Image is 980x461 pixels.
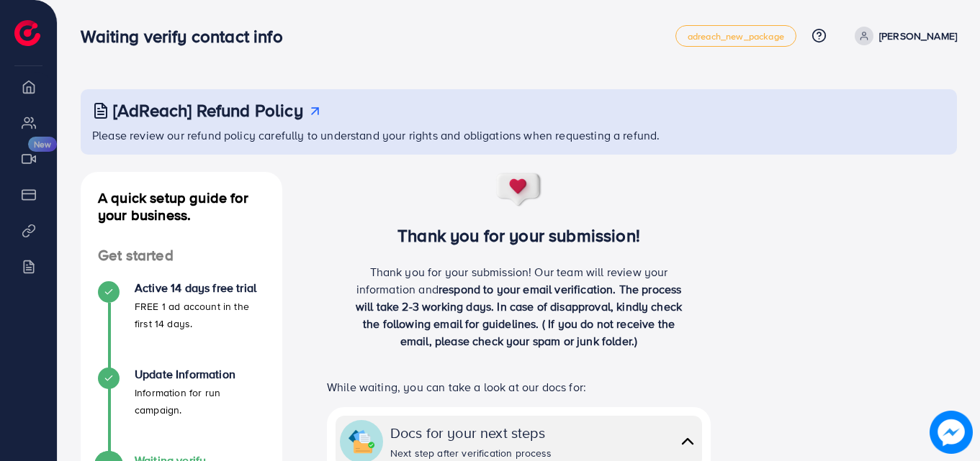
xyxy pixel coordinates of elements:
[678,431,698,452] img: collapse
[81,368,282,454] li: Update Information
[327,378,711,396] p: While waiting, you can take a look at our docs for:
[81,247,282,265] h4: Get started
[688,32,784,41] span: adreach_new_package
[135,368,265,381] h4: Update Information
[135,281,265,295] h4: Active 14 days free trial
[349,429,374,455] img: collapse
[675,25,796,47] a: adreach_new_package
[495,172,543,208] img: success
[113,100,303,121] h3: [AdReach] Refund Policy
[135,298,265,332] p: FREE 1 ad account in the first 14 days.
[930,411,973,454] img: image
[92,127,948,144] p: Please review our refund policy carefully to understand your rights and obligations when requesti...
[305,225,732,246] h3: Thank you for your submission!
[81,26,294,47] h3: Waiting verify contact info
[390,446,552,460] div: Next step after verification process
[879,27,957,45] p: [PERSON_NAME]
[849,27,957,45] a: [PERSON_NAME]
[81,281,282,368] li: Active 14 days free trial
[356,281,682,349] span: respond to your email verification. The process will take 2-3 working days. In case of disapprova...
[135,384,265,419] p: Information for run campaign.
[14,20,40,46] img: logo
[81,189,282,224] h4: A quick setup guide for your business.
[349,263,690,350] p: Thank you for your submission! Our team will review your information and
[390,422,552,443] div: Docs for your next steps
